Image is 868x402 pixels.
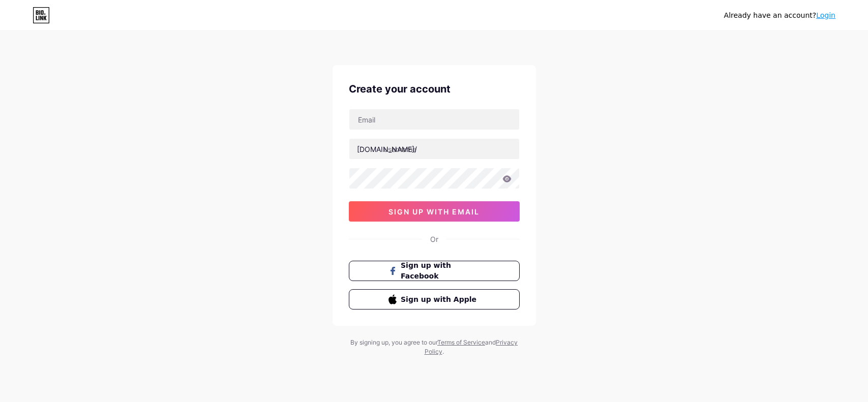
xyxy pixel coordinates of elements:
[401,260,480,282] span: Sign up with Facebook
[816,11,835,19] a: Login
[349,139,519,159] input: username
[388,207,480,216] span: sign up with email
[401,294,480,305] span: Sign up with Apple
[349,261,520,281] button: Sign up with Facebook
[430,234,438,244] div: Or
[349,289,520,310] button: Sign up with Apple
[437,338,485,346] a: Terms of Service
[349,81,520,97] div: Create your account
[724,10,835,21] div: Already have an account?
[348,338,521,356] div: By signing up, you agree to our and .
[349,201,520,222] button: sign up with email
[349,109,519,130] input: Email
[357,144,417,154] div: [DOMAIN_NAME]/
